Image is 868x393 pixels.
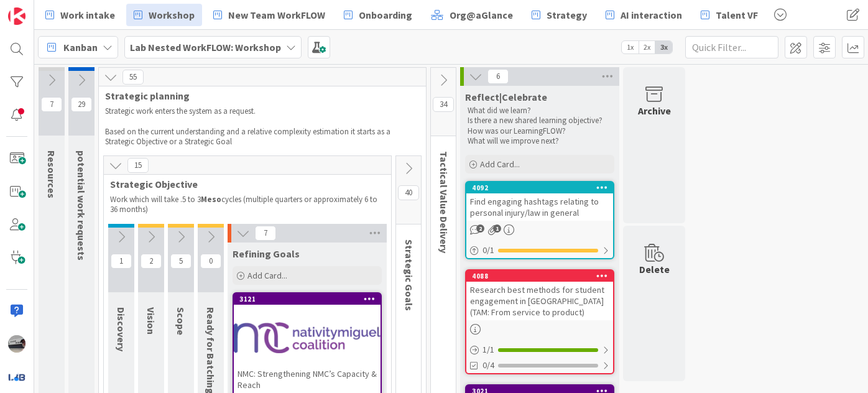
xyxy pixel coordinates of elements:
[71,97,92,112] span: 29
[472,183,613,192] div: 4092
[468,136,612,146] p: What will we improve next?
[141,254,162,269] span: 2
[149,7,195,22] span: Workshop
[423,4,520,26] a: Org@aGlance
[122,70,144,85] span: 55
[466,193,613,221] div: Find engaging hashtags relating to personal injury/law in general
[524,4,594,26] a: Strategy
[359,7,412,22] span: Onboarding
[466,342,613,358] div: 1/1
[480,159,520,170] span: Add Card...
[75,150,88,261] span: potential work requests
[465,181,614,259] a: 4092Find engaging hashtags relating to personal injury/law in general0/1
[170,254,192,269] span: 5
[639,41,655,53] span: 2x
[234,366,381,393] div: NMC: Strengthening NMC’s Capacity & Reach
[234,294,381,305] div: 3121
[465,269,614,374] a: 4088Research best methods for student engagement in [GEOGRAPHIC_DATA] (TAM: From service to produ...
[234,294,381,393] div: 3121NMC: Strengthening NMC’s Capacity & Reach
[8,335,25,353] img: jB
[233,247,300,260] span: Refining Goals
[115,307,127,351] span: Discovery
[466,270,613,320] div: 4088Research best methods for student engagement in [GEOGRAPHIC_DATA] (TAM: From service to product)
[468,126,612,136] p: How was our LearningFLOW?
[639,262,670,277] div: Delete
[403,239,415,311] span: Strategic Goals
[638,103,671,118] div: Archive
[336,4,420,26] a: Onboarding
[693,4,765,26] a: Talent VF
[105,127,420,147] p: Based on the current understanding and a relative complexity estimation it starts as a Strategic ...
[493,224,501,233] span: 1
[398,185,419,200] span: 40
[466,270,613,282] div: 4088
[38,4,122,26] a: Work intake
[433,97,454,112] span: 34
[468,106,612,116] p: What did we learn?
[110,178,376,190] span: Strategic Objective
[622,41,639,53] span: 1x
[130,41,281,53] b: Lab Nested WorkFLOW: Workshop
[126,4,202,26] a: Workshop
[201,194,221,205] strong: Meso
[8,7,25,25] img: Visit kanbanzone.com
[621,7,682,22] span: AI interaction
[175,307,187,335] span: Scope
[465,91,547,103] span: Reflect|Celebrate
[468,116,612,126] p: Is there a new shared learning objective?
[716,7,758,22] span: Talent VF
[127,158,149,173] span: 15
[598,4,690,26] a: AI interaction
[482,244,494,257] span: 0 / 1
[45,150,58,198] span: Resources
[8,368,25,386] img: avatar
[466,243,613,258] div: 0/1
[41,97,62,112] span: 7
[105,106,420,116] p: Strategic work enters the system as a request.
[438,151,450,253] span: Tactical Value Delivery
[482,359,494,372] span: 0/4
[476,224,484,233] span: 2
[200,254,221,269] span: 0
[105,90,410,102] span: Strategic planning
[655,41,672,53] span: 3x
[145,307,157,335] span: Vision
[63,40,98,55] span: Kanban
[228,7,325,22] span: New Team WorkFLOW
[487,69,509,84] span: 6
[466,282,613,320] div: Research best methods for student engagement in [GEOGRAPHIC_DATA] (TAM: From service to product)
[450,7,513,22] span: Org@aGlance
[239,295,381,303] div: 3121
[206,4,333,26] a: New Team WorkFLOW
[466,182,613,221] div: 4092Find engaging hashtags relating to personal injury/law in general
[60,7,115,22] span: Work intake
[247,270,287,281] span: Add Card...
[685,36,778,58] input: Quick Filter...
[472,272,613,280] div: 4088
[547,7,587,22] span: Strategy
[255,226,276,241] span: 7
[482,343,494,356] span: 1 / 1
[466,182,613,193] div: 4092
[111,254,132,269] span: 1
[110,195,385,215] p: Work which will take .5 to 3 cycles (multiple quarters or approximately 6 to 36 months)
